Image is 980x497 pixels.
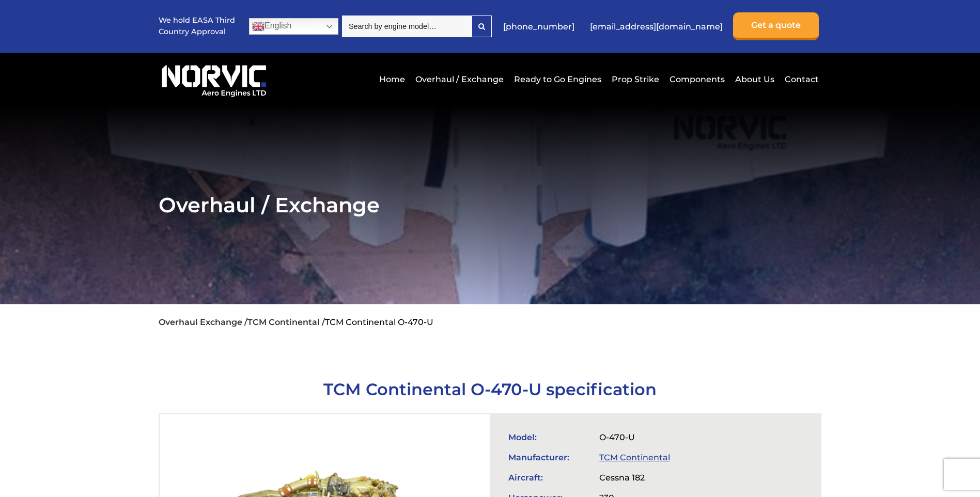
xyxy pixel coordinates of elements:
[377,67,408,92] a: Home
[503,468,594,488] td: Aircraft:
[599,453,670,462] a: TCM Continental
[511,67,604,92] a: Ready to Go Engines
[252,20,265,33] img: en
[249,18,338,35] a: English
[782,67,819,92] a: Contact
[159,317,247,327] a: Overhaul Exchange /
[325,317,433,327] li: TCM Continental O-470-U
[733,12,819,40] a: Get a quote
[733,67,777,92] a: About Us
[594,427,678,447] td: O-470-U
[159,15,236,37] p: We hold EASA Third Country Approval
[159,192,821,218] h2: Overhaul / Exchange
[159,379,821,399] h1: TCM Continental O-470-U specification
[498,14,580,39] a: [PHONE_NUMBER]
[594,468,678,488] td: Cessna 182
[503,447,594,468] td: Manufacturer:
[413,67,506,92] a: Overhaul / Exchange
[503,427,594,447] td: Model:
[342,15,472,37] input: Search by engine model…
[585,14,728,39] a: [EMAIL_ADDRESS][DOMAIN_NAME]
[609,67,662,92] a: Prop Strike
[667,67,727,92] a: Components
[247,317,325,327] a: TCM Continental /
[159,60,269,98] img: Norvic Aero Engines logo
